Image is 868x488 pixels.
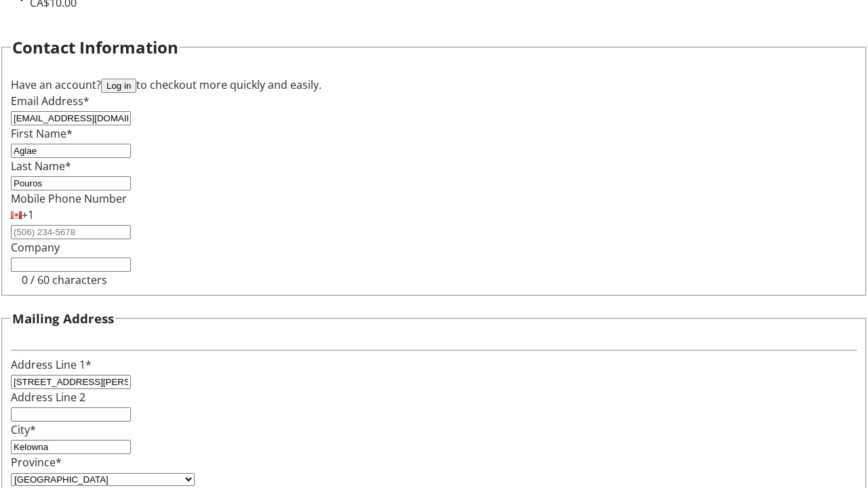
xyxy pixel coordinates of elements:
label: Company [11,240,60,255]
div: Have an account? to checkout more quickly and easily. [11,77,857,93]
h3: Mailing Address [12,309,114,328]
label: Province* [11,455,62,470]
button: Log in [101,79,136,93]
label: Last Name* [11,159,71,174]
tr-character-limit: 0 / 60 characters [22,272,107,287]
label: Email Address* [11,94,90,108]
input: Address [11,375,131,389]
label: Address Line 1* [11,357,92,372]
label: First Name* [11,126,73,141]
label: City* [11,422,36,437]
label: Address Line 2 [11,390,85,405]
input: City [11,440,131,454]
h2: Contact Information [12,35,178,60]
label: Mobile Phone Number [11,191,127,206]
input: (506) 234-5678 [11,225,131,239]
